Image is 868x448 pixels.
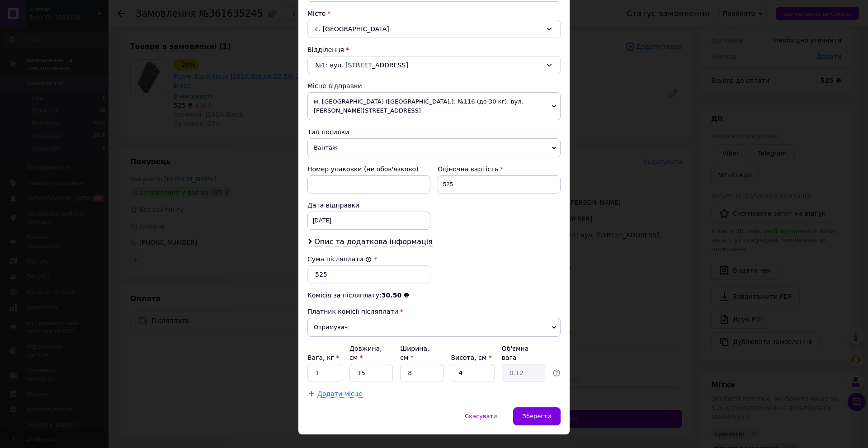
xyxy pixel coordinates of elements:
span: Вантаж [307,138,561,157]
span: Опис та додаткова інформація [314,237,433,246]
div: Дата відправки [307,201,430,210]
div: Комісія за післяплату: [307,291,561,300]
span: Отримувач [307,318,561,337]
div: с. [GEOGRAPHIC_DATA] [307,20,561,38]
div: Номер упаковки (не обов'язково) [307,165,430,174]
div: №1: вул. [STREET_ADDRESS] [307,56,561,74]
span: м. [GEOGRAPHIC_DATA] ([GEOGRAPHIC_DATA].): №116 (до 30 кг): вул. [PERSON_NAME][STREET_ADDRESS] [307,92,561,120]
label: Довжина, см [349,345,382,361]
label: Ширина, см [400,345,429,361]
span: Зберегти [523,413,551,420]
span: Місце відправки [307,82,362,90]
label: Сума післяплати [307,255,372,263]
span: Тип посилки [307,128,349,136]
div: Місто [307,9,561,18]
label: Вага, кг [307,354,339,361]
div: Оціночна вартість [438,165,561,174]
div: Відділення [307,45,561,54]
span: 30.50 ₴ [382,292,409,299]
span: Платник комісії післяплати [307,308,398,315]
span: Скасувати [465,413,497,420]
div: Об'ємна вага [502,344,545,362]
span: Додати місце [317,390,363,398]
label: Висота, см [451,354,491,361]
